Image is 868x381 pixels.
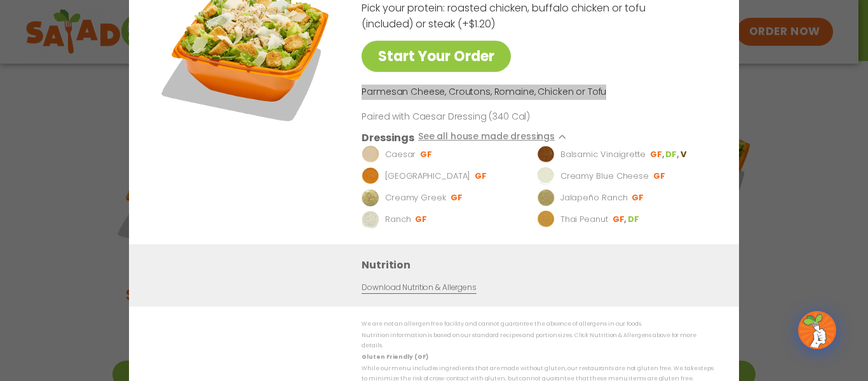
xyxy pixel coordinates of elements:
img: Dressing preview image for Jalapeño Ranch [537,188,555,206]
li: GF [415,213,428,225]
p: Balsamic Vinaigrette [560,148,646,160]
img: Dressing preview image for Ranch [362,210,379,228]
li: GF [613,213,628,225]
li: GF [475,170,488,181]
li: GF [650,148,665,160]
strong: Gluten Friendly (GF) [362,353,428,361]
p: Creamy Blue Cheese [560,169,649,182]
p: Creamy Greek [385,191,446,204]
img: Dressing preview image for Thai Peanut [537,210,555,228]
img: Dressing preview image for Balsamic Vinaigrette [537,145,555,163]
li: GF [653,170,667,181]
p: Jalapeño Ranch [560,191,628,204]
p: Parmesan Cheese, Croutons, Romaine, Chicken or Tofu [362,85,709,100]
p: Nutrition information is based on our standard recipes and portion sizes. Click Nutrition & Aller... [362,331,714,350]
p: Paired with Caesar Dressing (340 Cal) [362,109,597,123]
li: GF [451,191,464,203]
img: wpChatIcon [799,312,835,348]
p: Thai Peanut [560,212,608,225]
img: Dressing preview image for Creamy Blue Cheese [537,167,555,184]
p: Caesar [385,148,416,160]
h3: Nutrition [362,256,720,272]
p: We are not an allergen free facility and cannot guarantee the absence of allergens in our foods. [362,319,714,329]
p: Ranch [385,212,411,225]
img: Dressing preview image for BBQ Ranch [362,167,379,184]
a: Download Nutrition & Allergens [362,281,476,293]
p: [GEOGRAPHIC_DATA] [385,169,470,182]
img: Dressing preview image for Creamy Greek [362,188,379,206]
button: See all house made dressings [418,129,573,145]
li: DF [628,213,641,225]
li: DF [665,148,680,160]
li: V [681,148,688,160]
h3: Dressings [362,129,414,145]
img: Dressing preview image for Caesar [362,145,379,163]
a: Start Your Order [362,41,511,72]
li: GF [632,191,645,203]
li: GF [420,148,433,160]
